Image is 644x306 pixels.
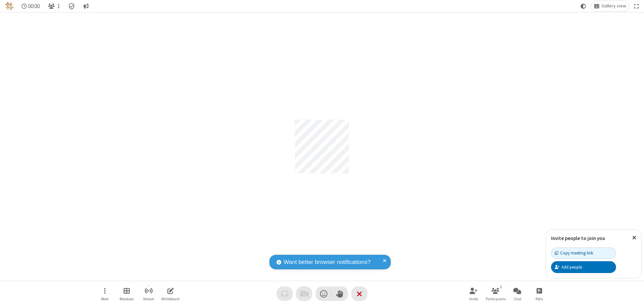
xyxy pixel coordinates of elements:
[463,284,484,303] button: Invite participants (Alt+I)
[161,297,180,301] span: Whiteboard
[627,230,641,246] button: Close popover
[529,284,549,303] button: Open poll
[536,297,543,301] span: Polls
[555,250,593,256] div: Copy meeting link
[117,284,137,303] button: Manage Breakout Rooms
[591,1,629,11] button: Change layout
[57,3,60,9] span: 1
[296,286,312,301] button: Video
[632,1,642,11] button: Fullscreen
[138,284,159,303] button: Start streaming
[351,286,367,301] button: End or leave meeting
[332,286,348,301] button: Raise hand
[551,247,616,259] button: Copy meeting link
[507,284,527,303] button: Open chat
[65,1,78,11] div: Meeting details Encryption enabled
[498,284,504,290] div: 1
[316,286,332,301] button: Send a reaction
[551,235,605,241] label: Invite people to join you
[485,284,506,303] button: Open participant list
[551,261,616,273] button: Add people
[277,286,293,301] button: Audio problem - check your Internet connection or call by phone
[95,284,115,303] button: Open menu
[514,297,521,301] span: Chat
[469,297,478,301] span: Invite
[160,284,181,303] button: Open shared whiteboard
[602,3,626,9] span: Gallery view
[45,1,63,11] button: Open participant list
[19,1,43,11] div: Timer
[143,297,154,301] span: Stream
[486,297,506,301] span: Participants
[80,1,91,11] button: Conversation
[578,1,589,11] button: Using system theme
[101,297,108,301] span: More
[120,297,134,301] span: Breakout
[28,3,40,9] span: 00:00
[5,2,13,10] img: QA Selenium DO NOT DELETE OR CHANGE
[284,258,371,267] span: Want better browser notifications?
